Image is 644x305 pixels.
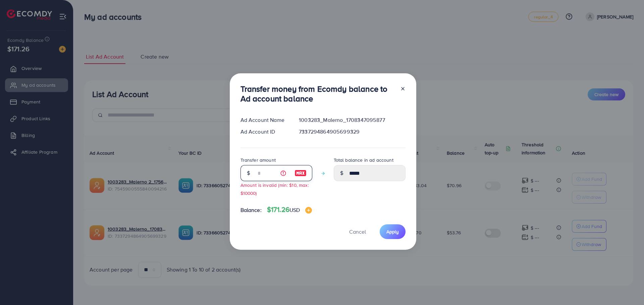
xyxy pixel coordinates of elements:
[267,206,312,214] h4: $171.26
[235,116,294,124] div: Ad Account Name
[294,169,307,177] img: image
[380,224,406,239] button: Apply
[305,207,312,214] img: image
[293,128,411,136] div: 7337294864905699329
[240,84,395,103] h3: Transfer money from Ecomdy balance to Ad account balance
[240,157,276,163] label: Transfer amount
[334,157,393,163] label: Total balance in ad account
[386,228,399,235] span: Apply
[235,128,294,136] div: Ad Account ID
[240,206,262,214] span: Balance:
[240,182,309,196] small: Amount is invalid (min: $10, max: $10000)
[615,275,639,300] iframe: Chat
[293,116,411,124] div: 1003283_Malerno_1708347095877
[289,206,300,214] span: USD
[341,224,374,239] button: Cancel
[349,228,366,235] span: Cancel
